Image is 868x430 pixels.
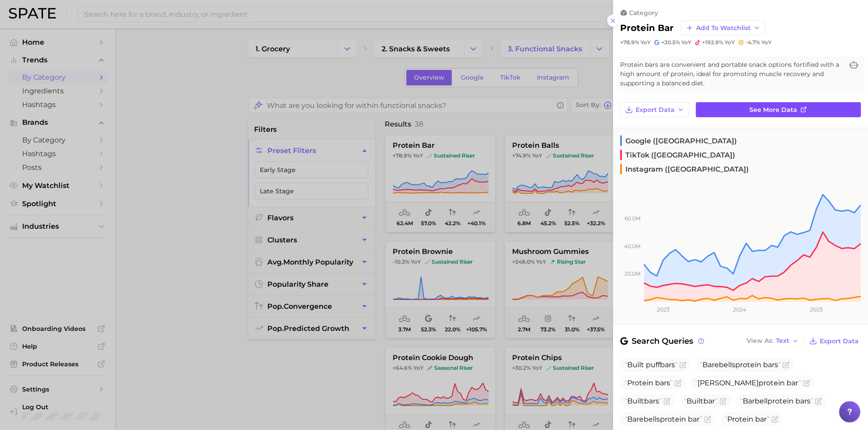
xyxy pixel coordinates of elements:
[620,39,639,46] span: +78.9%
[664,398,671,405] button: Flag as miscategorized or irrelevant
[763,361,775,369] span: bar
[820,338,859,345] span: Export Data
[660,415,686,423] span: protein
[735,361,761,369] span: protein
[620,135,737,146] span: Google ([GEOGRAPHIC_DATA])
[720,398,727,405] button: Flag as miscategorized or irrelevant
[620,60,843,88] span: Protein bars are convenient and portable snack options fortified with a high amount of protein, i...
[625,397,662,405] span: Built s
[675,380,682,387] button: Flag as miscategorized or irrelevant
[807,335,861,347] button: Export Data
[810,306,823,313] tspan: 2025
[747,338,773,343] span: View As
[772,416,779,423] button: Flag as miscategorized or irrelevant
[745,335,801,347] button: View AsText
[679,361,687,369] button: Flag as miscategorized or irrelevant
[755,415,767,423] span: bar
[625,415,702,423] span: ebells
[629,9,658,17] span: category
[783,361,790,369] button: Flag as miscategorized or irrelevant
[727,415,753,423] span: Protein
[681,39,691,46] span: YoY
[761,39,772,46] span: YoY
[795,397,807,405] span: bar
[620,150,735,160] span: TikTok ([GEOGRAPHIC_DATA])
[657,306,670,313] tspan: 2023
[627,415,639,423] span: Bar
[625,361,678,369] span: Built puff s
[640,39,651,46] span: YoY
[688,415,700,423] span: bar
[700,361,781,369] span: ebells s
[733,306,746,313] tspan: 2024
[681,20,765,35] button: Add to Watchlist
[725,39,735,46] span: YoY
[696,102,861,117] a: See more data
[743,397,755,405] span: Bar
[660,361,671,369] span: bar
[661,39,680,46] span: +20.5%
[620,23,674,33] h2: protein bar
[620,335,706,347] span: Search Queries
[625,379,673,387] span: s
[703,397,715,405] span: bar
[787,379,799,387] span: bar
[704,416,711,423] button: Flag as miscategorized or irrelevant
[750,106,798,114] span: See more data
[745,39,760,46] span: -4.7%
[776,338,789,343] span: Text
[620,102,689,117] button: Export Data
[684,397,718,405] span: Built
[803,380,810,387] button: Flag as miscategorized or irrelevant
[636,106,675,114] span: Export Data
[815,398,822,405] button: Flag as miscategorized or irrelevant
[695,379,801,387] span: [PERSON_NAME]
[702,361,714,369] span: Bar
[620,164,749,174] span: Instagram ([GEOGRAPHIC_DATA])
[644,397,656,405] span: bar
[702,39,723,46] span: +192.9%
[768,397,794,405] span: protein
[627,379,653,387] span: Protein
[655,379,667,387] span: bar
[759,379,785,387] span: protein
[696,24,751,32] span: Add to Watchlist
[740,397,813,405] span: bell s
